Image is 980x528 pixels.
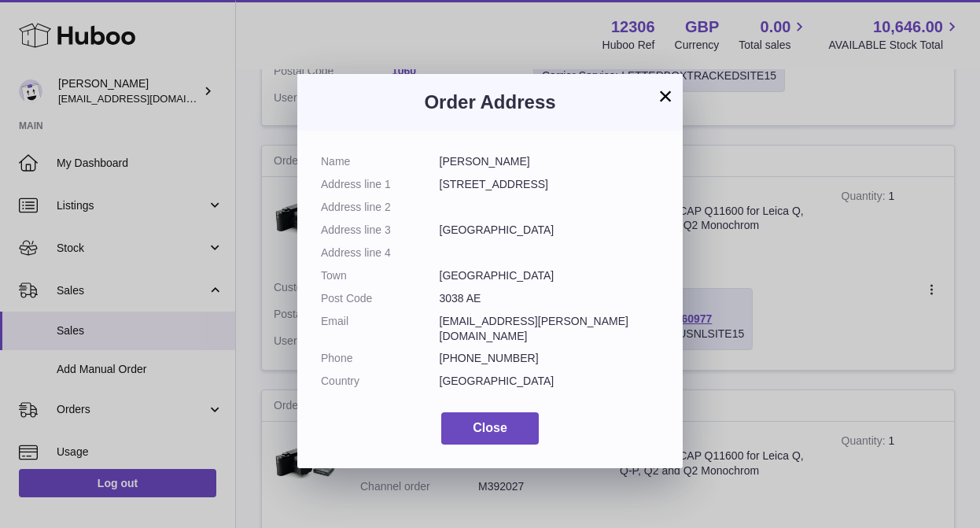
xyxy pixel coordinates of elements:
dd: [EMAIL_ADDRESS][PERSON_NAME][DOMAIN_NAME] [440,314,660,344]
dt: Town [321,268,440,283]
dd: [PERSON_NAME] [440,154,660,169]
dt: Name [321,154,440,169]
dd: 3038 AE [440,291,660,306]
dd: [GEOGRAPHIC_DATA] [440,223,660,238]
dd: [GEOGRAPHIC_DATA] [440,268,660,283]
span: Close [473,421,507,434]
dt: Address line 1 [321,177,440,192]
h3: Order Address [321,90,659,115]
dd: [STREET_ADDRESS] [440,177,660,192]
dt: Country [321,374,440,389]
dt: Email [321,314,440,344]
button: × [656,87,675,105]
dt: Phone [321,351,440,366]
button: Close [441,412,539,445]
dd: [GEOGRAPHIC_DATA] [440,374,660,389]
dd: [PHONE_NUMBER] [440,351,660,366]
dt: Address line 2 [321,200,440,215]
dt: Address line 4 [321,246,440,260]
dt: Address line 3 [321,223,440,238]
dt: Post Code [321,291,440,306]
